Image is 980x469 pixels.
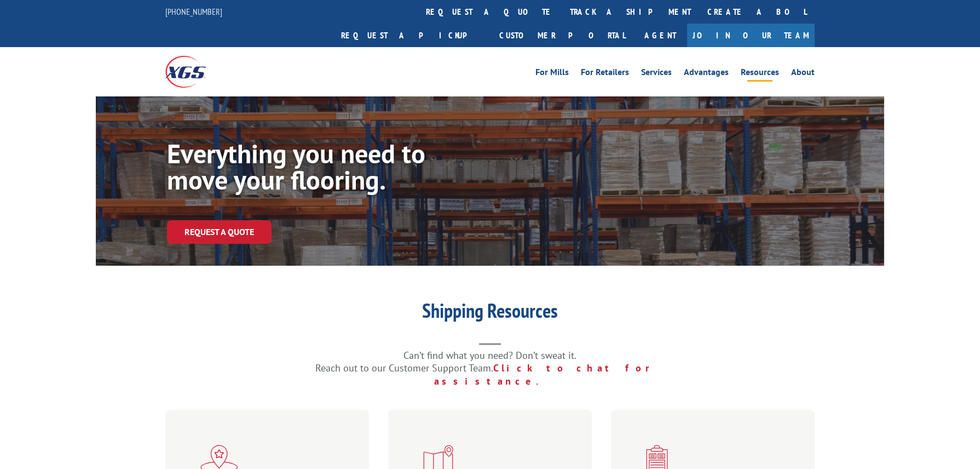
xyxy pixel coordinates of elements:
[741,68,779,80] a: Resources
[271,349,709,388] p: Can’t find what you need? Don’t sweat it. Reach out to our Customer Support Team.
[581,68,629,80] a: For Retailers
[687,24,815,47] a: Join Our Team
[333,24,491,47] a: Request a pickup
[684,68,729,80] a: Advantages
[535,68,569,80] a: For Mills
[641,68,672,80] a: Services
[165,6,222,17] a: [PHONE_NUMBER]
[791,68,815,80] a: About
[167,220,272,244] a: Request a Quote
[271,301,709,326] h1: Shipping Resources
[633,24,687,47] a: Agent
[491,24,633,47] a: Customer Portal
[167,140,495,198] h1: Everything you need to move your flooring.
[434,362,665,387] a: Click to chat for assistance.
